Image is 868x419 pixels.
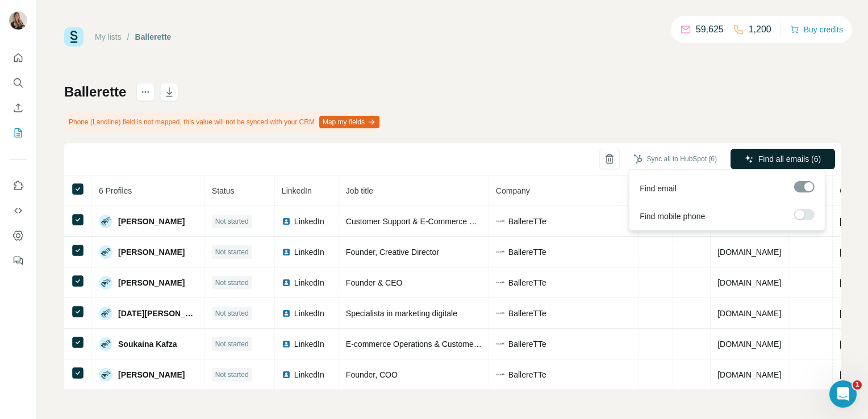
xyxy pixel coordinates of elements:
[346,217,516,226] span: Customer Support & E-Commerce Management
[294,246,324,258] span: LinkedIn
[294,338,324,350] span: LinkedIn
[118,369,185,380] span: [PERSON_NAME]
[346,340,542,349] span: E-commerce Operations & Customer Support Specialist
[9,98,27,118] button: Enrich CSV
[99,337,112,351] img: Avatar
[215,308,249,319] span: Not started
[496,340,505,349] img: company-logo
[346,248,439,257] span: Founder, Creative Director
[127,31,130,43] li: /
[99,276,112,290] img: Avatar
[215,247,249,257] span: Not started
[496,248,505,257] img: company-logo
[853,380,862,389] span: 1
[282,370,291,379] img: LinkedIn logo
[99,186,132,195] span: 6 Profiles
[9,48,27,68] button: Quick start
[840,186,867,195] span: Country
[508,216,546,227] span: BallereTTe
[508,308,546,319] span: BallereTTe
[717,309,781,318] span: [DOMAIN_NAME]
[95,32,122,41] a: My lists
[99,368,112,382] img: Avatar
[212,186,235,195] span: Status
[118,216,185,227] span: [PERSON_NAME]
[294,216,324,227] span: LinkedIn
[282,309,291,318] img: LinkedIn logo
[118,338,177,350] span: Soukaina Kafza
[508,369,546,380] span: BallereTTe
[496,186,530,195] span: Company
[346,370,398,379] span: Founder, COO
[790,22,843,37] button: Buy credits
[496,278,505,287] img: company-logo
[118,308,198,319] span: [DATE][PERSON_NAME]
[9,200,27,221] button: Use Surfe API
[215,216,249,227] span: Not started
[282,248,291,257] img: LinkedIn logo
[717,370,781,379] span: [DOMAIN_NAME]
[136,83,155,101] button: actions
[99,307,112,320] img: Avatar
[64,112,382,132] div: Phone (Landline) field is not mapped, this value will not be synced with your CRM
[135,31,172,43] div: Ballerette
[508,277,546,288] span: BallereTTe
[640,211,705,222] span: Find mobile phone
[282,340,291,349] img: LinkedIn logo
[118,277,185,288] span: [PERSON_NAME]
[758,153,821,165] span: Find all emails (6)
[99,245,112,259] img: Avatar
[717,248,781,257] span: [DOMAIN_NAME]
[9,73,27,93] button: Search
[294,308,324,319] span: LinkedIn
[346,309,457,318] span: Specialista in marketing digitale
[829,380,857,408] iframe: Intercom live chat
[319,116,379,128] button: Map my fields
[9,250,27,271] button: Feedback
[717,278,781,287] span: [DOMAIN_NAME]
[64,83,126,101] h1: Ballerette
[294,277,324,288] span: LinkedIn
[9,175,27,196] button: Use Surfe on LinkedIn
[717,340,781,349] span: [DOMAIN_NAME]
[508,338,546,350] span: BallereTTe
[282,217,291,226] img: LinkedIn logo
[346,278,403,287] span: Founder & CEO
[496,217,505,226] img: company-logo
[731,149,835,169] button: Find all emails (6)
[9,11,27,30] img: Avatar
[696,23,724,36] p: 59,625
[64,27,84,47] img: Surfe Logo
[282,278,291,287] img: LinkedIn logo
[294,369,324,380] span: LinkedIn
[99,215,112,228] img: Avatar
[749,23,771,36] p: 1,200
[9,225,27,246] button: Dashboard
[282,186,312,195] span: LinkedIn
[625,150,725,167] button: Sync all to HubSpot (6)
[508,246,546,258] span: BallereTTe
[215,339,249,349] span: Not started
[496,370,505,379] img: company-logo
[215,370,249,380] span: Not started
[496,309,505,318] img: company-logo
[118,246,185,258] span: [PERSON_NAME]
[346,186,373,195] span: Job title
[640,183,677,194] span: Find email
[215,278,249,288] span: Not started
[9,123,27,143] button: My lists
